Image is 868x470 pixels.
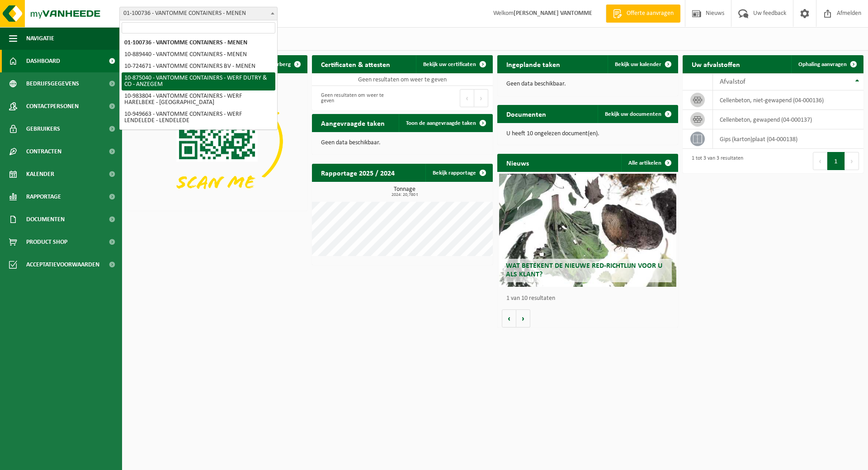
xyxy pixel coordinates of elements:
[687,151,743,171] div: 1 tot 3 van 3 resultaten
[813,152,827,170] button: Previous
[122,127,275,145] li: 10-994709 - VANTOMME CONTAINERS - WERF MENEN - MENEN
[713,110,863,129] td: cellenbeton, gewapend (04-000137)
[425,164,492,182] a: Bekijk rapportage
[26,72,79,95] span: Bedrijfsgegevens
[683,55,749,73] h2: Uw afvalstoffen
[26,231,67,253] span: Product Shop
[514,10,592,17] strong: [PERSON_NAME] VANTOMME
[497,55,569,73] h2: Ingeplande taken
[399,114,492,132] a: Toon de aangevraagde taken
[497,105,555,123] h2: Documenten
[316,186,493,197] h3: Tonnage
[26,95,79,118] span: Contactpersonen
[845,152,859,170] button: Next
[127,73,307,209] img: Download de VHEPlus App
[598,105,677,123] a: Bekijk uw documenten
[122,61,275,72] li: 10-724671 - VANTOMME CONTAINERS BV - MENEN
[720,78,745,85] span: Afvalstof
[615,62,661,67] span: Bekijk uw kalender
[316,88,398,108] div: Geen resultaten om weer te geven
[506,131,669,137] p: U heeft 10 ongelezen document(en).
[506,262,662,278] span: Wat betekent de nieuwe RED-richtlijn voor u als klant?
[264,55,307,73] button: Verberg
[26,185,61,208] span: Rapportage
[624,9,676,18] span: Offerte aanvragen
[606,5,680,23] a: Offerte aanvragen
[497,154,538,171] h2: Nieuws
[506,81,669,87] p: Geen data beschikbaar.
[605,111,661,117] span: Bekijk uw documenten
[26,208,65,231] span: Documenten
[26,140,61,163] span: Contracten
[502,309,516,328] button: Vorige
[499,174,676,287] a: Wat betekent de nieuwe RED-richtlijn voor u als klant?
[621,154,677,172] a: Alle artikelen
[713,129,863,149] td: gips (karton)plaat (04-000138)
[312,164,404,181] h2: Rapportage 2025 / 2024
[271,62,291,67] span: Verberg
[460,89,474,107] button: Previous
[26,163,54,185] span: Kalender
[26,253,99,276] span: Acceptatievoorwaarden
[474,89,488,107] button: Next
[416,55,492,73] a: Bekijk uw certificaten
[312,114,394,132] h2: Aangevraagde taken
[122,72,275,90] li: 10-875040 - VANTOMME CONTAINERS - WERF DUTRY & CO - ANZEGEM
[827,152,845,170] button: 1
[122,90,275,109] li: 10-983804 - VANTOMME CONTAINERS - WERF HARELBEKE - [GEOGRAPHIC_DATA]
[312,73,493,86] td: Geen resultaten om weer te geven
[122,49,275,61] li: 10-889440 - VANTOMME CONTAINERS - MENEN
[798,62,847,67] span: Ophaling aanvragen
[122,37,275,49] li: 01-100736 - VANTOMME CONTAINERS - MENEN
[122,109,275,127] li: 10-949663 - VANTOMME CONTAINERS - WERF LENDELEDE - LENDELEDE
[506,295,674,302] p: 1 van 10 resultaten
[608,55,677,73] a: Bekijk uw kalender
[516,309,530,328] button: Volgende
[321,140,484,146] p: Geen data beschikbaar.
[316,193,493,197] span: 2024: 20,780 t
[26,50,60,72] span: Dashboard
[713,90,863,110] td: cellenbeton, niet-gewapend (04-000136)
[791,55,863,73] a: Ophaling aanvragen
[312,55,399,73] h2: Certificaten & attesten
[120,7,277,20] span: 01-100736 - VANTOMME CONTAINERS - MENEN
[26,118,60,140] span: Gebruikers
[423,62,476,67] span: Bekijk uw certificaten
[119,7,278,20] span: 01-100736 - VANTOMME CONTAINERS - MENEN
[406,120,476,126] span: Toon de aangevraagde taken
[26,27,54,50] span: Navigatie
